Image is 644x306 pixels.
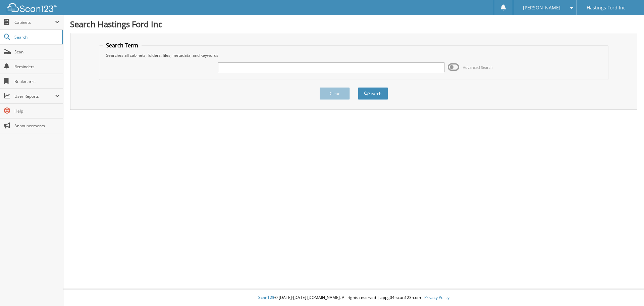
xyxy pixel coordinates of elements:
span: Reminders [14,64,60,70]
span: Announcements [14,123,60,129]
span: User Reports [14,93,55,99]
span: Help [14,108,60,114]
div: Searches all cabinets, folders, files, metadata, and keywords [103,52,605,58]
span: Cabinets [14,19,55,25]
span: Scan [14,49,60,55]
span: Advanced Search [463,65,493,70]
span: [PERSON_NAME] [523,6,560,10]
span: Hastings Ford Inc [587,6,626,10]
div: © [DATE]-[DATE] [DOMAIN_NAME]. All rights reserved | appg04-scan123-com | [63,290,644,306]
span: Scan123 [258,295,274,300]
iframe: Chat Widget [610,274,644,306]
button: Search [358,87,388,100]
legend: Search Term [103,42,142,49]
span: Bookmarks [14,79,60,84]
span: Search [14,34,59,40]
img: scan123-logo-white.svg [7,3,57,12]
button: Clear [320,87,350,100]
h1: Search Hastings Ford Inc [70,18,637,30]
a: Privacy Policy [424,295,449,300]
